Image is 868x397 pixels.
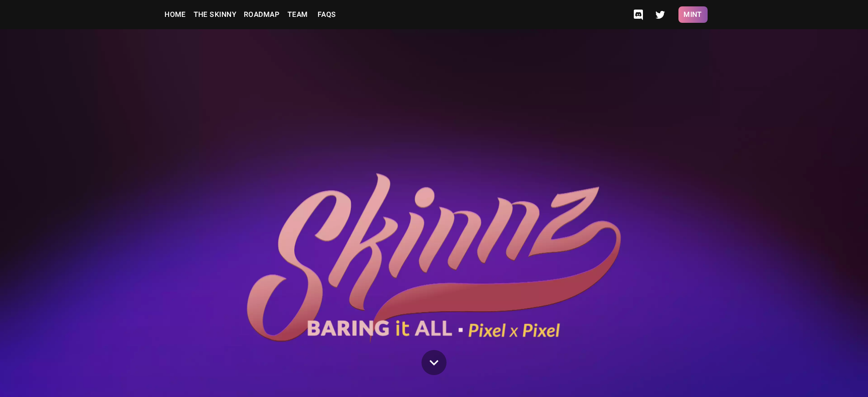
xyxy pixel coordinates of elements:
button: Mint [678,6,708,23]
a: Home [161,5,190,24]
a: Roadmap [240,5,283,24]
a: Team [283,5,312,24]
a: The Skinny [190,5,241,24]
a: FAQs [312,5,341,24]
